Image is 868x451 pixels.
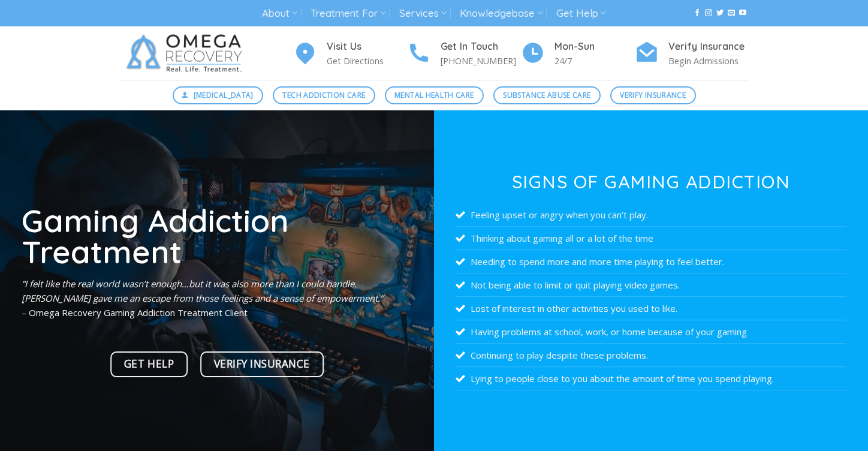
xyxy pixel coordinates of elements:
a: Substance Abuse Care [493,86,601,104]
a: Verify Insurance Begin Admissions [635,39,749,68]
a: Mental Health Care [385,86,484,104]
span: Get Help [124,356,174,372]
li: Having problems at school, work, or home because of your gaming [456,320,846,344]
h3: Signs of Gaming Addiction [456,173,846,191]
a: Get Help [110,351,188,377]
h4: Mon-Sun [554,39,635,55]
li: Thinking about gaming all or a lot of the time [456,227,846,250]
p: 24/7 [554,54,635,68]
a: Follow on YouTube [739,9,746,17]
span: Verify Insurance [620,89,686,101]
a: Verify Insurance [200,351,324,377]
a: Follow on Instagram [705,9,712,17]
p: – Omega Recovery Gaming Addiction Treatment Client [22,276,412,320]
span: Verify Insurance [214,356,310,372]
li: Lying to people close to you about the amount of time you spend playing. [456,367,846,390]
em: “I felt like the real world wasn’t enough…but it was also more than I could handle. [PERSON_NAME]... [22,278,383,304]
li: Lost of interest in other activities you used to like. [456,297,846,320]
span: Substance Abuse Care [503,89,590,101]
li: Feeling upset or angry when you can’t play. [456,203,846,227]
a: Tech Addiction Care [273,86,375,104]
span: Mental Health Care [394,89,474,101]
a: Treatment For [311,2,385,25]
a: Get In Touch [PHONE_NUMBER] [407,39,521,68]
p: [PHONE_NUMBER] [441,54,521,68]
li: Not being able to limit or quit playing video games. [456,273,846,297]
span: [MEDICAL_DATA] [194,89,254,101]
p: Begin Admissions [668,54,749,68]
h4: Get In Touch [441,39,521,55]
span: Tech Addiction Care [282,89,365,101]
a: Services [399,2,447,25]
a: [MEDICAL_DATA] [173,86,264,104]
h4: Visit Us [327,39,407,55]
a: Get Help [556,2,606,25]
p: Get Directions [327,54,407,68]
img: Omega Recovery [119,26,254,80]
a: Follow on Twitter [716,9,724,17]
a: About [262,2,297,25]
h1: Gaming Addiction Treatment [22,205,412,267]
a: Follow on Facebook [694,9,701,17]
a: Knowledgebase [460,2,542,25]
a: Send us an email [728,9,735,17]
li: Continuing to play despite these problems. [456,344,846,367]
a: Visit Us Get Directions [293,39,407,68]
li: Needing to spend more and more time playing to feel better. [456,250,846,273]
a: Verify Insurance [610,86,696,104]
h4: Verify Insurance [668,39,749,55]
